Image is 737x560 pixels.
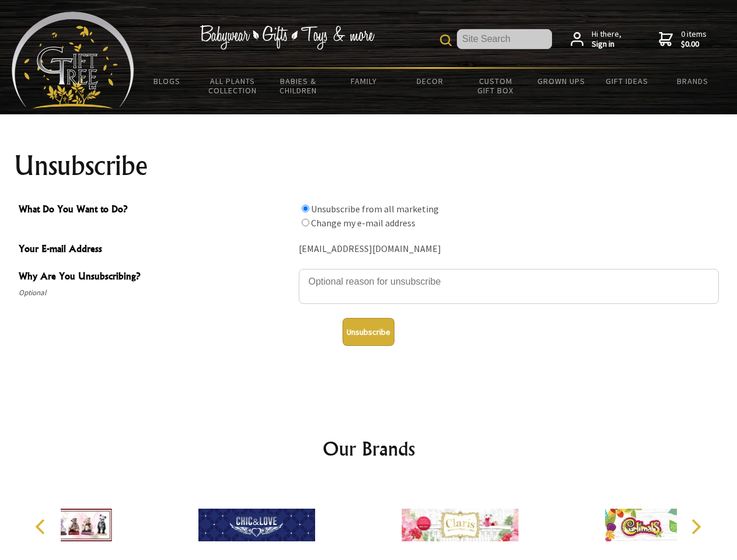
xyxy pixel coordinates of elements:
[19,202,293,219] span: What Do You Want to Do?
[29,514,55,540] button: Previous
[311,203,439,215] label: Unsubscribe from all marketing
[440,34,452,46] img: product search
[302,205,309,212] input: What Do You Want to Do?
[683,514,708,540] button: Next
[331,69,397,93] a: Family
[681,29,707,50] span: 0 items
[571,29,621,50] a: Hi there,Sign in
[19,242,293,258] span: Your E-mail Address
[457,29,552,49] input: Site Search
[681,39,707,50] strong: $0.00
[397,69,463,93] a: Decor
[343,318,394,346] button: Unsubscribe
[12,12,134,108] img: Babyware - Gifts - Toys and more...
[266,69,331,103] a: Babies & Children
[528,69,594,93] a: Grown Ups
[592,29,621,50] span: Hi there,
[592,39,621,50] strong: Sign in
[14,152,724,180] h1: Unsubscribe
[19,269,293,286] span: Why Are You Unsubscribing?
[311,217,415,229] label: Change my e-mail address
[659,29,707,50] a: 0 items$0.00
[660,69,726,93] a: Brands
[200,69,266,103] a: All Plants Collection
[299,269,719,304] textarea: Why Are You Unsubscribing?
[19,286,293,300] span: Optional
[302,219,309,226] input: What Do You Want to Do?
[23,435,714,463] h2: Our Brands
[299,240,719,258] div: [EMAIL_ADDRESS][DOMAIN_NAME]
[594,69,660,93] a: Gift Ideas
[134,69,200,93] a: BLOGS
[463,69,529,103] a: Custom Gift Box
[200,25,375,50] img: Babywear - Gifts - Toys & more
